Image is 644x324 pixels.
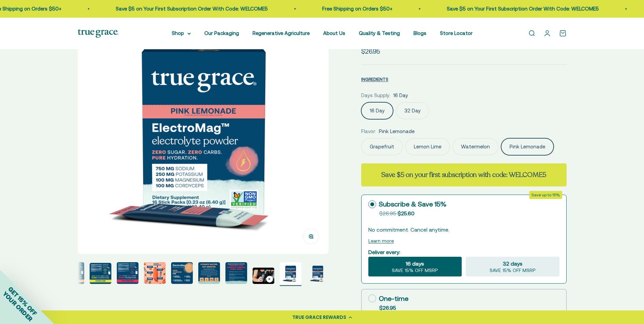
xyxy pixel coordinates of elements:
button: Go to item 10 [225,262,247,286]
sale-price: $26.95 [361,46,380,56]
img: Everyone needs true hydration. From your extreme athletes to you weekend warriors, ElectroMag giv... [198,262,220,284]
img: ElectroMag™ [307,262,329,284]
a: Quality & Testing [359,30,400,36]
span: 16 Day [393,91,408,100]
span: GET 15% OFF [7,285,38,317]
p: Save $5 on Your First Subscription Order With Code: WELCOME5 [113,5,265,13]
a: Our Packaging [204,30,239,36]
a: Blogs [413,30,426,36]
span: YOUR ORDER [1,290,34,323]
img: Magnesium for heart health and stress support* Chloride to support pH balance and oxygen flow* So... [144,262,166,284]
button: Go to item 13 [307,262,329,286]
button: INGREDIENTS [361,75,388,83]
span: INGREDIENTS [361,77,388,82]
a: Free Shipping on Orders $50+ [320,6,390,12]
a: Store Locator [440,30,473,36]
div: TRUE GRACE REWARDS [292,314,346,321]
img: ElectroMag™ [225,262,247,284]
summary: Shop [172,29,191,37]
img: ElectroMag™ [90,263,111,284]
button: Go to item 7 [144,262,166,286]
a: Regenerative Agriculture [253,30,310,36]
button: Go to item 11 [253,268,274,286]
img: Rapid Hydration For: - Exercise endurance* - Stress support* - Electrolyte replenishment* - Muscl... [171,262,193,284]
img: ElectroMag™ [280,262,301,284]
p: Save $5 on Your First Subscription Order With Code: WELCOME5 [444,5,596,13]
button: Go to item 12 [280,262,301,286]
a: About Us [323,30,345,36]
button: Go to item 5 [90,263,111,286]
span: Pink Lemonade [379,127,415,136]
legend: Days Supply: [361,91,390,100]
img: ElectroMag™ [78,3,329,254]
button: Go to item 9 [198,262,220,286]
legend: Flavor: [361,127,376,136]
button: Go to item 6 [117,262,139,286]
img: ElectroMag™ [117,262,139,284]
strong: Save $5 on your first subscription with code: WELCOME5 [381,170,546,179]
button: Go to item 8 [171,262,193,286]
